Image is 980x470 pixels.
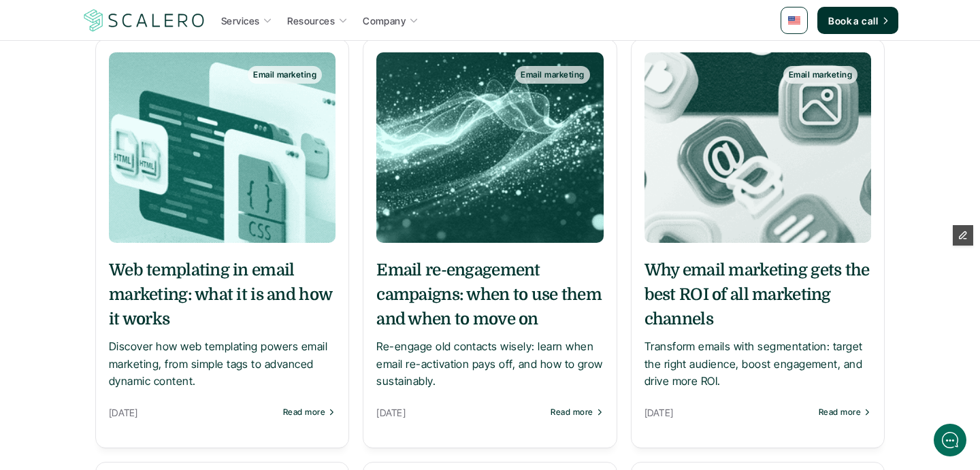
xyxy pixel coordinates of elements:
[376,338,603,390] p: Re-engage old contacts wisely: learn when email re-activation pays off, and how to grow sustainably.
[934,424,966,456] iframe: gist-messenger-bubble-iframe
[82,8,207,33] a: Scalero company logo
[376,258,603,331] h5: Email re-engagement campaigns: when to use them and when to move on
[828,14,878,28] p: Book a call
[819,407,871,417] a: Read more
[51,27,162,35] div: Typically replies in a few hours
[82,7,207,33] img: Scalero company logo
[644,258,871,331] h5: Why email marketing gets the best ROI of all marketing channels
[376,52,603,243] a: Email marketing
[51,9,162,24] div: [PERSON_NAME]
[109,52,336,243] a: Email marketing
[207,358,236,396] button: />GIF
[953,225,973,246] button: Edit Framer Content
[376,258,603,390] a: Email re-engagement campaigns: when to use them and when to move onRe-engage old contacts wisely:...
[376,404,544,421] p: [DATE]
[789,70,852,80] p: Email marketing
[41,9,255,35] div: [PERSON_NAME]Typically replies in a few hours
[644,404,812,421] p: [DATE]
[819,407,861,417] p: Read more
[109,258,336,390] a: Web templating in email marketing: what it is and how it worksDiscover how web templating powers ...
[644,258,871,390] a: Why email marketing gets the best ROI of all marketing channelsTransform emails with segmentation...
[109,338,336,390] p: Discover how web templating powers email marketing, from simple tags to advanced dynamic content.
[521,70,584,80] p: Email marketing
[109,404,276,421] p: [DATE]
[551,407,593,417] p: Read more
[221,14,259,28] p: Services
[283,407,336,417] a: Read more
[216,373,227,380] tspan: GIF
[212,370,231,382] g: />
[287,14,335,28] p: Resources
[114,343,172,352] span: We run on Gist
[644,338,871,390] p: Transform emails with segmentation: target the right audience, boost engagement, and drive more ROI.
[551,407,603,417] a: Read more
[644,52,871,243] a: Email marketing
[363,14,406,28] p: Company
[817,7,898,34] a: Book a call
[283,407,325,417] p: Read more
[109,258,336,331] h5: Web templating in email marketing: what it is and how it works
[253,70,316,80] p: Email marketing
